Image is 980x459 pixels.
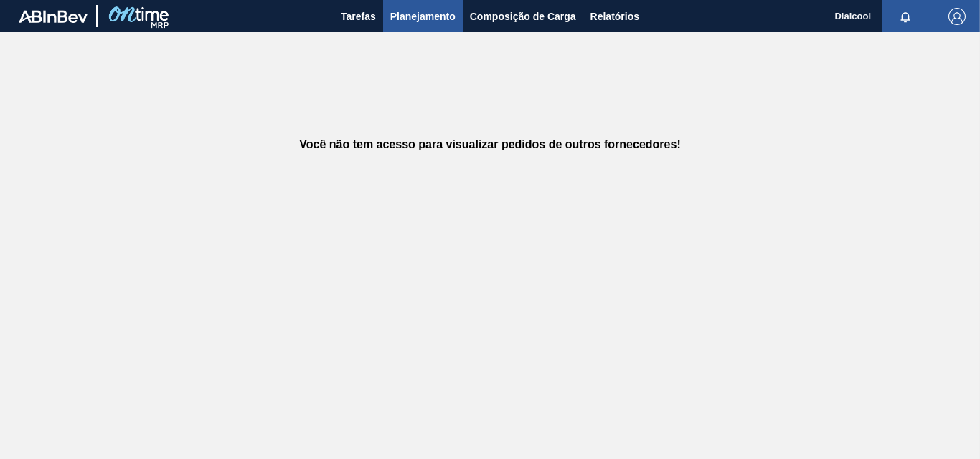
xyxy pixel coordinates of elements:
[299,138,680,151] span: Você não tem acesso para visualizar pedidos de outros fornecedores!
[470,8,576,25] span: Composição de Carga
[948,8,966,25] img: Logout
[19,10,88,23] img: TNhmsLtSVTkK8tSr43FrP2fwEKptu5GPRR3wAAAABJRU5ErkJggg==
[882,6,928,26] button: Notificações
[341,8,376,25] span: Tarefas
[590,8,639,25] span: Relatórios
[390,8,456,25] span: Planejamento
